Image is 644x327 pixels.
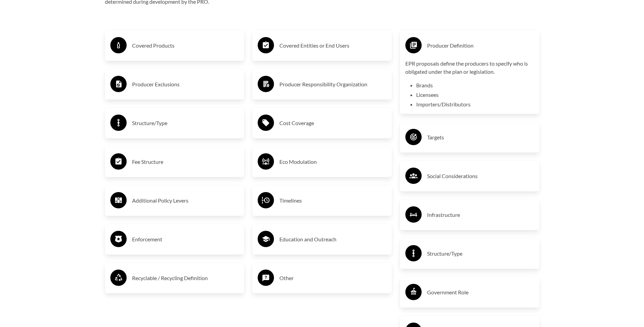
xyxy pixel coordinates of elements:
h3: Enforcement [132,234,239,245]
h3: Targets [427,132,534,143]
li: Importers/Distributors [416,100,534,108]
h3: Timelines [279,195,386,206]
h3: Recyclable / Recycling Definition [132,273,239,283]
h3: Covered Entities or End Users [279,40,386,51]
li: Brands [416,81,534,89]
h3: Additional Policy Levers [132,195,239,206]
h3: Producer Exclusions [132,79,239,90]
p: EPR proposals define the producers to specify who is obligated under the plan or legislation. [405,59,534,76]
li: Licensees [416,91,534,99]
h3: Cost Coverage [279,118,386,128]
h3: Social Considerations [427,171,534,182]
h3: Eco Modulation [279,156,386,167]
h3: Structure/Type [427,248,534,259]
h3: Other [279,273,386,283]
h3: Fee Structure [132,156,239,167]
h3: Covered Products [132,40,239,51]
h3: Producer Responsibility Organization [279,79,386,90]
h3: Producer Definition [427,40,534,51]
h3: Structure/Type [132,118,239,128]
h3: Government Role [427,287,534,298]
h3: Infrastructure [427,209,534,220]
h3: Education and Outreach [279,234,386,245]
